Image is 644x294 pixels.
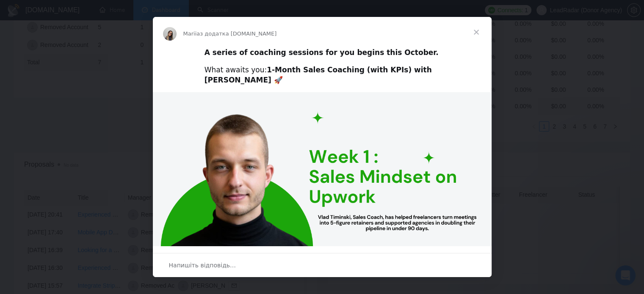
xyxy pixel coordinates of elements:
b: A series of coaching sessions for you begins this October. [205,48,439,57]
span: Mariia [183,30,200,37]
span: Закрити [461,17,492,47]
span: Напишіть відповідь… [169,260,236,271]
b: 1-Month Sales Coaching (with KPIs) with [PERSON_NAME] 🚀 [205,66,432,84]
span: з додатка [DOMAIN_NAME] [200,30,276,37]
div: Відкрити бесіду й відповісти [153,253,492,277]
img: Profile image for Mariia [163,27,177,41]
div: What awaits you: [205,65,440,85]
